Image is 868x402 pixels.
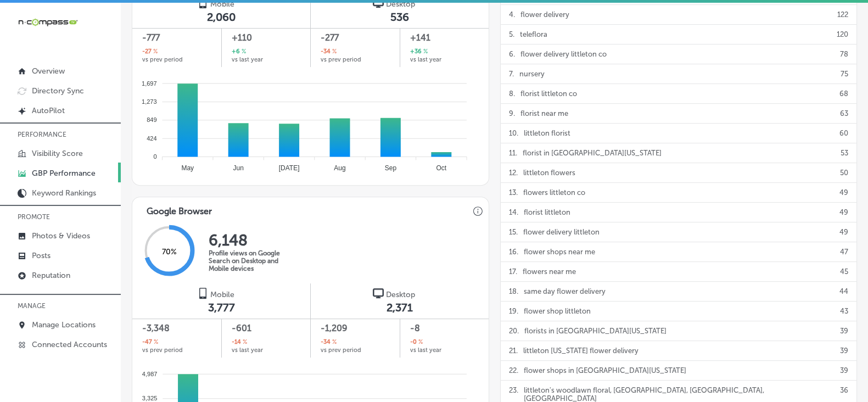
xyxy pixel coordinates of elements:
tspan: 0 [153,153,156,160]
tspan: 3,325 [142,395,158,401]
p: 17 . [509,262,517,281]
p: nursery [519,64,545,83]
tspan: 1,273 [142,98,157,105]
span: +110 [232,31,300,44]
h3: Google Browser [138,197,221,220]
tspan: 849 [147,116,156,123]
p: 49 [839,183,848,202]
p: Connected Accounts [32,340,107,349]
h2: -14 [232,338,247,347]
p: florist littleton co [520,84,577,103]
p: 122 [837,5,848,24]
span: vs prev period [321,57,361,63]
p: 45 [840,262,848,281]
p: flower shop littleton [524,302,591,321]
p: 13 . [509,183,518,202]
span: vs last year [232,347,263,353]
p: 78 [840,44,848,64]
span: % [241,338,247,347]
p: Posts [32,251,51,260]
tspan: Sep [385,164,397,171]
p: 22 . [509,361,518,380]
p: florist near me [520,104,568,123]
p: Profile views on Google Search on Desktop and Mobile devices [209,249,296,272]
span: % [152,338,158,347]
p: flower shops in [GEOGRAPHIC_DATA][US_STATE] [524,361,686,380]
span: Desktop [386,290,415,299]
img: logo [197,288,208,299]
h2: -34 [321,338,337,347]
p: 19 . [509,302,518,321]
tspan: Jun [233,164,243,171]
span: -277 [321,31,389,44]
p: flowers near me [523,262,576,281]
p: 15 . [509,222,518,242]
p: 16 . [509,242,518,261]
tspan: 4,987 [142,370,158,377]
p: littleton flowers [523,163,575,182]
span: 3,777 [208,301,235,314]
span: 536 [390,10,409,24]
p: 50 [840,163,848,182]
p: 18 . [509,282,518,301]
span: vs last year [410,57,441,63]
p: GBP Performance [32,169,96,178]
span: 70 % [162,247,177,256]
span: Mobile [210,290,234,299]
tspan: [DATE] [279,164,300,171]
span: vs last year [410,347,441,353]
span: 2,371 [387,301,413,314]
span: -777 [142,31,211,44]
img: 660ab0bf-5cc7-4cb8-ba1c-48b5ae0f18e60NCTV_CLogo_TV_Black_-500x88.png [18,17,78,27]
p: 21 . [509,341,518,360]
p: 120 [837,25,848,44]
span: -601 [232,322,300,335]
p: 49 [839,222,848,242]
p: 6 . [509,44,515,64]
p: florist littleton [524,203,570,222]
span: 2,060 [207,10,236,24]
span: % [417,338,423,347]
p: 11 . [509,143,517,163]
p: 20 . [509,321,519,340]
span: -3,348 [142,322,211,335]
span: % [240,47,246,57]
p: Visibility Score [32,149,83,158]
p: 39 [840,341,848,360]
p: 7 . [509,64,514,83]
p: Manage Locations [32,320,96,330]
p: Photos & Videos [32,231,90,241]
span: % [331,47,337,57]
img: logo [373,288,384,299]
span: % [152,47,158,57]
p: littleton florist [524,124,570,143]
p: AutoPilot [32,106,65,115]
span: vs prev period [142,347,183,353]
p: Overview [32,66,65,76]
span: +141 [410,31,478,44]
span: vs prev period [321,347,361,353]
p: 4 . [509,5,515,24]
p: flower delivery littleton [523,222,600,242]
h2: -0 [410,338,423,347]
p: 39 [840,361,848,380]
p: flower delivery littleton co [520,44,607,64]
p: 47 [840,242,848,261]
p: 68 [839,84,848,103]
p: 43 [840,302,848,321]
p: 75 [841,64,848,83]
p: 63 [840,104,848,123]
p: 60 [839,124,848,143]
tspan: Oct [436,164,446,171]
span: -1,209 [321,322,389,335]
p: Reputation [32,271,70,280]
p: 8 . [509,84,515,103]
h2: -47 [142,338,158,347]
p: florists in [GEOGRAPHIC_DATA][US_STATE] [524,321,667,340]
p: flower shops near me [524,242,595,261]
tspan: 424 [147,135,156,142]
span: vs prev period [142,57,183,63]
p: flower delivery [520,5,569,24]
p: 49 [839,203,848,222]
tspan: May [181,164,194,171]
